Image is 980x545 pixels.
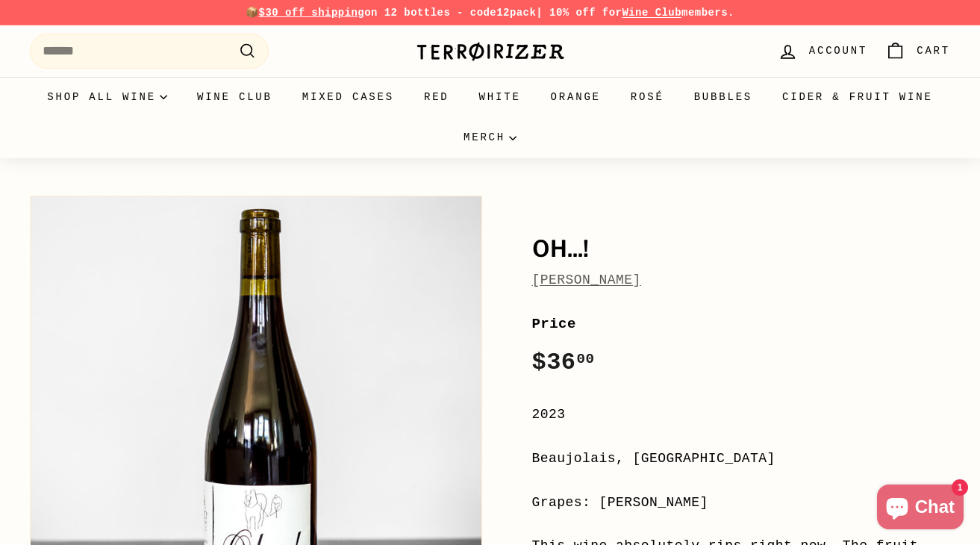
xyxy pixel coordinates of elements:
[873,485,968,533] inbox-online-store-chat: Shopify online store chat
[182,77,287,117] a: Wine Club
[532,237,951,262] h1: Oh...!
[536,77,616,117] a: Orange
[769,29,876,73] a: Account
[532,492,951,514] div: Grapes: [PERSON_NAME]
[464,77,536,117] a: White
[532,349,595,376] span: $36
[576,351,594,367] sup: 00
[287,77,409,117] a: Mixed Cases
[496,7,536,19] strong: 12pack
[809,43,867,59] span: Account
[532,313,951,335] label: Price
[917,43,950,59] span: Cart
[679,77,767,117] a: Bubbles
[32,77,182,117] summary: Shop all wine
[767,77,948,117] a: Cider & Fruit Wine
[532,448,951,470] div: Beaujolais, [GEOGRAPHIC_DATA]
[876,29,959,73] a: Cart
[532,272,641,287] a: [PERSON_NAME]
[622,7,681,19] a: Wine Club
[259,7,365,19] span: $30 off shipping
[30,4,950,21] p: 📦 on 12 bottles - code | 10% off for members.
[409,77,464,117] a: Red
[532,404,951,426] div: 2023
[449,117,531,158] summary: Merch
[616,77,679,117] a: Rosé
